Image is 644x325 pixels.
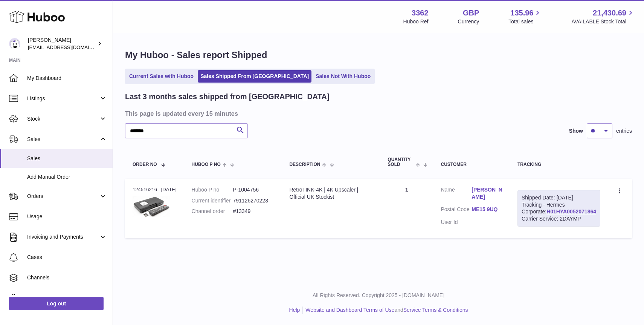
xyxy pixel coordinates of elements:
[27,274,107,281] span: Channels
[233,208,275,215] dd: #13349
[28,44,111,50] span: [EMAIL_ADDRESS][DOMAIN_NAME]
[616,127,632,135] span: entries
[508,8,542,25] a: 135.96 Total sales
[517,162,600,167] div: Tracking
[27,294,107,302] span: Settings
[119,292,638,299] p: All Rights Reserved. Copyright 2025 - [DOMAIN_NAME]
[27,233,99,241] span: Invoicing and Payments
[133,162,157,167] span: Order No
[9,297,104,310] a: Log out
[571,18,635,25] span: AVAILABLE Stock Total
[192,197,233,204] dt: Current identifier
[571,8,635,25] a: 21,430.69 AVAILABLE Stock Total
[27,173,107,181] span: Add Manual Order
[510,8,533,18] span: 135.96
[463,8,479,18] strong: GBP
[127,70,196,83] a: Current Sales with Huboo
[546,208,596,215] a: H01HYA0052071864
[441,206,472,215] dt: Postal Code
[27,95,99,102] span: Listings
[458,18,479,25] div: Currency
[27,75,107,82] span: My Dashboard
[508,18,542,25] span: Total sales
[472,206,502,213] a: ME15 9UQ
[403,18,429,25] div: Huboo Ref
[27,115,99,123] span: Stock
[233,186,275,193] dd: P-1004756
[198,70,311,83] a: Sales Shipped From [GEOGRAPHIC_DATA]
[388,157,414,167] span: Quantity Sold
[593,8,626,18] span: 21,430.69
[27,193,99,200] span: Orders
[441,219,472,226] dt: User Id
[289,307,300,313] a: Help
[305,307,394,313] a: Website and Dashboard Terms of Use
[192,186,233,193] dt: Huboo P no
[27,136,99,143] span: Sales
[233,197,275,204] dd: 791126270223
[569,127,583,135] label: Show
[303,307,468,314] li: and
[133,195,170,217] img: $_57.PNG
[522,215,596,222] div: Carrier Service: 2DAYMP
[289,186,372,201] div: RetroTINK-4K | 4K Upscaler | Official UK Stockist
[27,155,107,162] span: Sales
[441,162,502,167] div: Customer
[380,179,433,238] td: 1
[133,186,177,193] div: 124516216 | [DATE]
[27,213,107,220] span: Usage
[192,208,233,215] dt: Channel order
[517,190,600,227] div: Tracking - Hermes Corporate:
[192,162,221,167] span: Huboo P no
[472,186,502,201] a: [PERSON_NAME]
[125,92,330,102] h2: Last 3 months sales shipped from [GEOGRAPHIC_DATA]
[313,70,373,83] a: Sales Not With Huboo
[289,162,320,167] span: Description
[522,194,596,201] div: Shipped Date: [DATE]
[125,109,630,118] h3: This page is updated every 15 minutes
[441,186,472,202] dt: Name
[125,49,632,61] h1: My Huboo - Sales report Shipped
[28,37,96,51] div: [PERSON_NAME]
[9,38,20,49] img: sales@gamesconnection.co.uk
[403,307,468,313] a: Service Terms & Conditions
[412,8,429,18] strong: 3362
[27,254,107,261] span: Cases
